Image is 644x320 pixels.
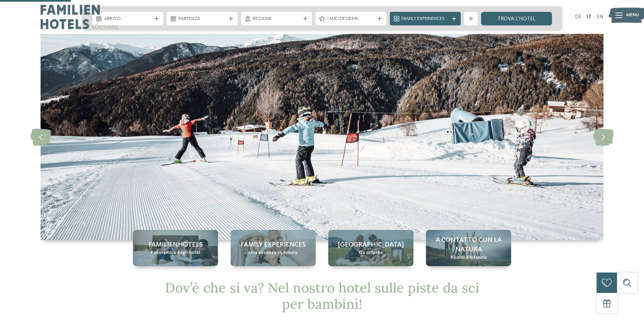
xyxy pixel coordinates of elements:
[133,230,218,266] a: Hotel sulle piste da sci per bambini: divertimento senza confini Familienhotels Panoramica degli ...
[338,240,404,250] span: [GEOGRAPHIC_DATA]
[328,230,413,266] a: Hotel sulle piste da sci per bambini: divertimento senza confini [GEOGRAPHIC_DATA] Da scoprire
[626,12,639,19] span: Menu
[359,250,383,256] span: Da scoprire
[451,254,487,261] span: Ricordi d’infanzia
[231,230,316,266] a: Hotel sulle piste da sci per bambini: divertimento senza confini Family experiences Una vacanza s...
[165,279,479,313] span: Dov’è che si va? Nel nostro hotel sulle piste da sci per bambini!
[587,14,592,20] a: IT
[148,240,202,250] span: Familienhotels
[426,230,511,266] a: Hotel sulle piste da sci per bambini: divertimento senza confini A contatto con la natura Ricordi...
[597,14,603,20] a: EN
[151,250,200,256] span: Panoramica degli hotel
[241,240,306,250] span: Family experiences
[575,14,581,20] a: DE
[41,34,603,240] img: Hotel sulle piste da sci per bambini: divertimento senza confini
[433,235,504,254] span: A contatto con la natura
[249,250,297,256] span: Una vacanza su misura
